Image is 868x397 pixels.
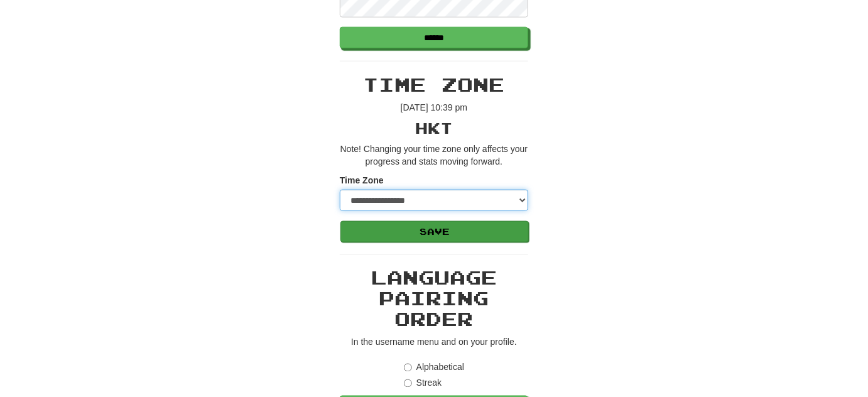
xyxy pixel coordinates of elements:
[340,268,528,330] h2: Language Pairing Order
[340,120,528,136] h3: HKT
[340,74,528,95] h2: Time Zone
[340,221,529,242] button: Save
[340,101,528,114] p: [DATE] 10:39 pm
[404,377,442,389] label: Streak
[404,361,464,374] label: Alphabetical
[340,174,384,187] label: Time Zone
[404,379,412,388] input: Streak
[404,364,412,372] input: Alphabetical
[340,143,528,168] p: Note! Changing your time zone only affects your progress and stats moving forward.
[340,336,528,349] p: In the username menu and on your profile.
